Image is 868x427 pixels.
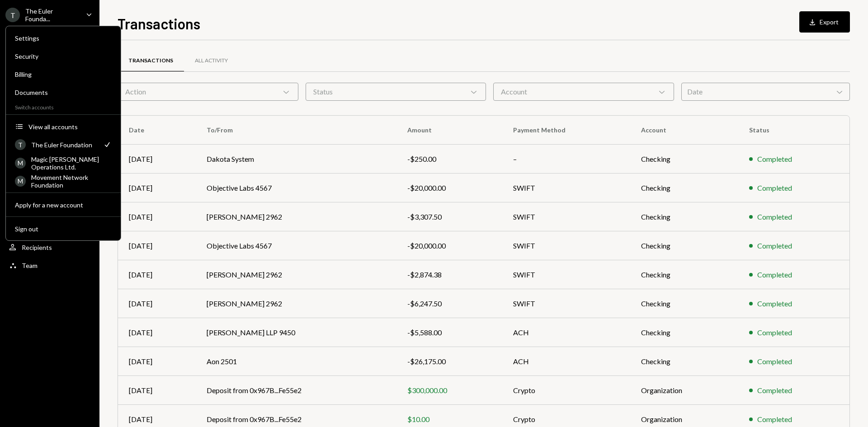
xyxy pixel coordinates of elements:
div: -$2,874.38 [407,269,491,280]
td: Objective Labs 4567 [196,174,396,202]
div: -$5,588.00 [407,327,491,338]
td: [PERSON_NAME] LLP 9450 [196,318,396,347]
div: View all accounts [28,123,112,131]
a: MMovement Network Foundation [9,173,117,189]
td: Checking [630,202,738,231]
div: Recipients [22,244,52,251]
th: Date [118,116,196,145]
td: Aon 2501 [196,347,396,376]
div: Completed [757,269,792,280]
div: [DATE] [129,183,185,193]
div: M [15,176,26,187]
div: -$20,000.00 [407,240,491,251]
div: Completed [757,298,792,309]
div: Sign out [15,225,112,233]
a: Recipients [5,239,94,255]
th: Account [630,116,738,145]
div: [DATE] [129,356,185,367]
button: View all accounts [9,119,117,135]
a: Documents [9,84,117,100]
div: [DATE] [129,211,185,222]
td: SWIFT [502,289,630,318]
a: Transactions [118,49,184,72]
div: Magic [PERSON_NAME] Operations Ltd. [31,155,112,171]
div: -$20,000.00 [407,183,491,193]
td: SWIFT [502,260,630,289]
td: Checking [630,289,738,318]
div: Settings [15,34,112,42]
th: Payment Method [502,116,630,145]
td: Checking [630,260,738,289]
td: Objective Labs 4567 [196,231,396,260]
div: Completed [757,211,792,222]
td: Checking [630,174,738,202]
div: [DATE] [129,414,185,425]
td: Checking [630,318,738,347]
div: Billing [15,70,112,78]
div: Account [493,83,674,101]
div: Completed [757,414,792,425]
div: -$250.00 [407,154,491,164]
td: Checking [630,347,738,376]
td: SWIFT [502,174,630,202]
td: Checking [630,231,738,260]
button: Export [799,11,850,33]
div: [DATE] [129,240,185,251]
button: Apply for a new account [9,197,117,213]
a: Team [5,257,94,273]
td: Organization [630,376,738,405]
div: Completed [757,356,792,367]
th: Amount [396,116,502,145]
div: [DATE] [129,269,185,280]
div: [DATE] [129,154,185,164]
div: Movement Network Foundation [31,174,112,189]
td: – [502,145,630,174]
th: To/From [196,116,396,145]
td: Dakota System [196,145,396,174]
a: Security [9,48,117,64]
a: Billing [9,66,117,82]
th: Status [738,116,849,145]
div: Completed [757,327,792,338]
div: Status [306,83,486,101]
td: Deposit from 0x967B...Fe55e2 [196,376,396,405]
h1: Transactions [118,14,200,33]
div: [DATE] [129,385,185,396]
td: Crypto [502,376,630,405]
td: ACH [502,318,630,347]
div: Team [22,262,38,269]
div: M [15,158,26,169]
td: [PERSON_NAME] 2962 [196,260,396,289]
div: T [5,8,20,22]
td: [PERSON_NAME] 2962 [196,289,396,318]
div: $10.00 [407,414,491,425]
div: Switch accounts [6,102,121,111]
div: Completed [757,154,792,164]
div: Completed [757,240,792,251]
div: Security [15,52,112,60]
td: SWIFT [502,231,630,260]
div: The Euler Founda... [25,7,79,23]
div: Documents [15,89,112,96]
div: -$26,175.00 [407,356,491,367]
a: MMagic [PERSON_NAME] Operations Ltd. [9,155,117,171]
td: [PERSON_NAME] 2962 [196,202,396,231]
div: Transactions [128,57,173,65]
div: Apply for a new account [15,201,112,209]
div: Completed [757,183,792,193]
a: All Activity [184,49,239,72]
div: [DATE] [129,298,185,309]
div: $300,000.00 [407,385,491,396]
div: [DATE] [129,327,185,338]
div: Date [681,83,850,101]
td: SWIFT [502,202,630,231]
a: Settings [9,30,117,46]
div: -$6,247.50 [407,298,491,309]
div: All Activity [195,57,228,65]
div: Completed [757,385,792,396]
button: Sign out [9,221,117,237]
td: ACH [502,347,630,376]
div: The Euler Foundation [31,141,97,149]
div: T [15,139,26,150]
div: Action [118,83,298,101]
